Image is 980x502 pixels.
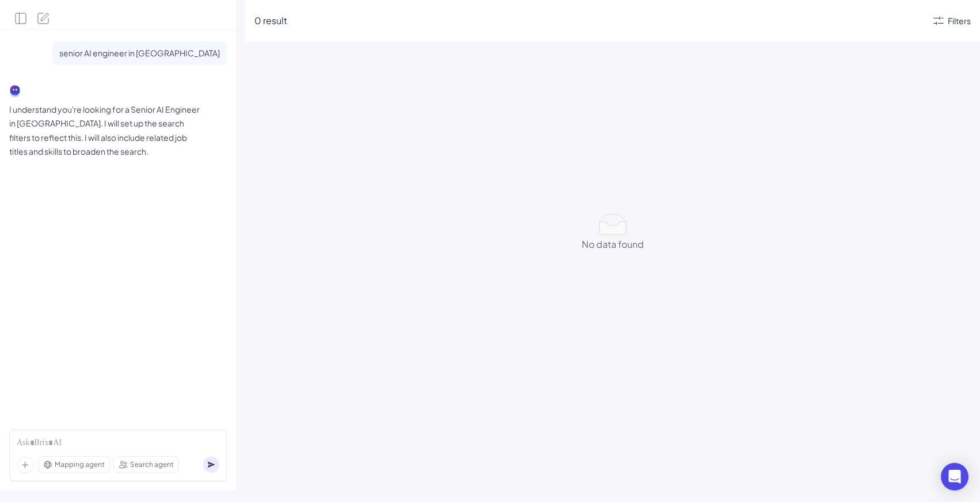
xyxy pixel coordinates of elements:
[948,15,971,27] div: Filters
[14,12,28,25] button: Open Side Panel
[582,237,644,251] div: No data found
[254,14,287,26] span: 0 result
[130,459,174,470] span: Search agent
[55,459,105,470] span: Mapping agent
[9,102,205,159] p: I understand you're looking for a Senior AI Engineer in [GEOGRAPHIC_DATA]. I will set up the sear...
[941,463,968,490] div: Open Intercom Messenger
[37,12,51,25] button: New Search
[59,46,220,60] p: senior AI engineer in [GEOGRAPHIC_DATA]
